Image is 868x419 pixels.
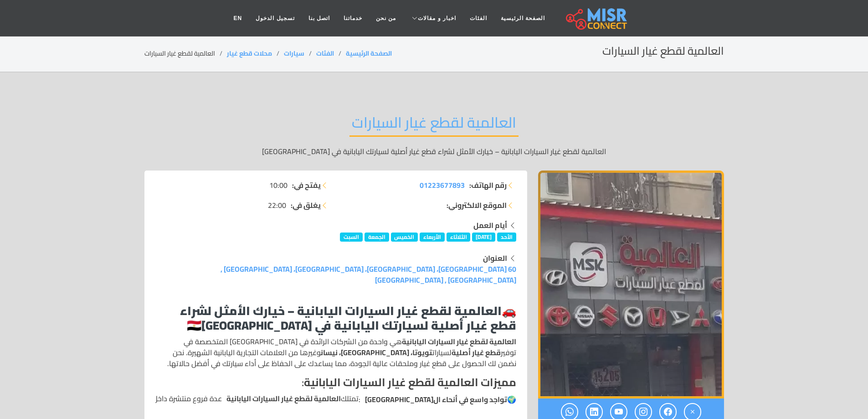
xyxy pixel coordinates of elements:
[494,10,552,27] a: الصفحة الرئيسية
[349,114,519,137] h2: العالمية لقطع غيار السيارات
[391,233,418,242] span: الخميس
[420,233,445,242] span: الأربعاء
[269,180,288,191] span: 10:00
[226,393,341,404] strong: العالمية لقطع غيار السيارات اليابانية
[346,47,392,59] a: الصفحة الرئيسية
[155,336,516,369] p: هي واحدة من الشركات الرائدة في [GEOGRAPHIC_DATA] المتخصصة في توفير لسيارات وغيرها من العلامات الت...
[452,346,501,359] strong: قطع غيار أصلية
[321,346,432,359] strong: تويوتا، [GEOGRAPHIC_DATA]، نيسان
[144,49,227,58] li: العالمية لقطع غيار السيارات
[418,14,456,22] span: اخبار و مقالات
[291,200,321,211] strong: يغلق في:
[268,200,286,211] span: 22:00
[155,376,516,389] h4: :
[483,251,507,265] strong: العنوان
[420,180,465,191] a: 01223677893
[292,180,321,191] strong: يفتح في:
[359,394,516,405] p: 🌍 :
[403,10,463,27] a: اخبار و مقالات
[463,10,494,27] a: الفئات
[538,171,724,398] div: 1 / 1
[447,200,507,211] strong: الموقع الالكتروني:
[497,233,516,242] span: الأحد
[340,233,363,242] span: السبت
[337,10,369,27] a: خدماتنا
[304,372,516,393] strong: مميزات العالمية لقطع غيار السيارات اليابانية
[155,304,516,332] h3: 🚗 🇪🇬
[538,171,724,398] img: العالمية لقطع غيار السيارات
[469,180,507,191] strong: رقم الهاتف:
[369,10,403,27] a: من نحن
[365,393,507,406] strong: تواجد واسع في أنحاء ال[GEOGRAPHIC_DATA]
[365,233,389,242] span: الجمعة
[602,45,724,58] h2: العالمية لقطع غيار السيارات
[221,262,516,287] a: 60 [GEOGRAPHIC_DATA]، [GEOGRAPHIC_DATA]، [GEOGRAPHIC_DATA]، [GEOGRAPHIC_DATA] , [GEOGRAPHIC_DATA]...
[302,10,337,27] a: اتصل بنا
[227,47,272,59] a: محلات قطع غيار
[566,7,627,30] img: main.misr_connect
[284,47,304,59] a: سيارات
[472,233,495,242] span: [DATE]
[402,335,516,348] strong: العالمية لقطع غيار السيارات اليابانية
[420,178,465,192] span: 01223677893
[447,233,471,242] span: الثلاثاء
[227,10,249,27] a: EN
[249,10,301,27] a: تسجيل الدخول
[316,47,334,59] a: الفئات
[473,218,507,232] strong: أيام العمل
[180,300,516,336] strong: العالمية لقطع غيار السيارات اليابانية – خيارك الأمثل لشراء قطع غيار أصلية لسيارتك اليابانية في [G...
[144,146,724,157] p: العالمية لقطع غيار السيارات اليابانية – خيارك الأمثل لشراء قطع غيار أصلية لسيارتك اليابانية في [G...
